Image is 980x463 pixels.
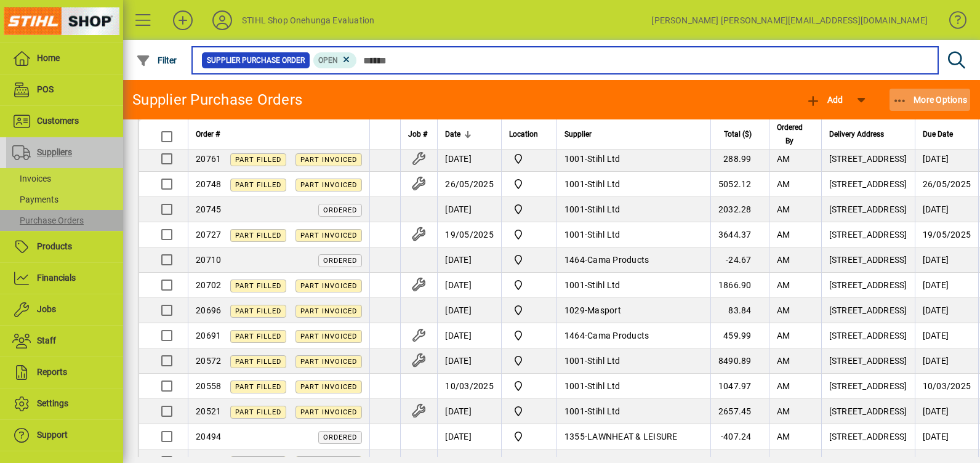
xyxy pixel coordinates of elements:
[777,432,790,441] span: AM
[564,127,592,141] span: Supplier
[821,197,915,222] td: [STREET_ADDRESS]
[37,84,54,94] span: POS
[6,210,123,231] a: Purchase Orders
[509,151,549,166] span: Church Street
[300,231,357,240] span: Part Invoiced
[6,189,123,210] a: Payments
[821,273,915,298] td: [STREET_ADDRESS]
[564,255,585,265] span: 1464
[890,89,971,111] button: More Options
[235,282,281,290] span: Part Filled
[437,298,501,323] td: [DATE]
[915,172,979,197] td: 26/05/2025
[509,303,549,318] span: Church Street
[509,353,549,368] span: Church Street
[710,222,769,248] td: 3644.37
[777,255,790,265] span: AM
[777,204,790,214] span: AM
[587,331,649,340] span: Cama Products
[437,424,501,449] td: [DATE]
[710,248,769,273] td: -24.67
[37,53,60,63] span: Home
[6,326,123,356] a: Staff
[509,278,549,292] span: Church Street
[710,323,769,348] td: 459.99
[564,204,585,214] span: 1001
[556,222,710,248] td: -
[300,181,357,189] span: Part Invoiced
[235,332,281,340] span: Part Filled
[710,172,769,197] td: 5052.12
[923,127,971,141] div: Due Date
[6,168,123,189] a: Invoices
[37,304,56,314] span: Jobs
[710,147,769,172] td: 288.99
[196,154,221,164] span: 20761
[777,280,790,290] span: AM
[915,348,979,374] td: [DATE]
[509,127,549,141] div: Location
[806,95,843,105] span: Add
[587,179,620,189] span: Stihl Ltd
[564,432,585,441] span: 1355
[196,255,221,265] span: 20710
[564,280,585,290] span: 1001
[556,197,710,222] td: -
[651,10,928,30] div: [PERSON_NAME] [PERSON_NAME][EMAIL_ADDRESS][DOMAIN_NAME]
[437,399,501,424] td: [DATE]
[509,227,549,242] span: Church Street
[821,424,915,449] td: [STREET_ADDRESS]
[564,381,585,391] span: 1001
[587,406,620,416] span: Stihl Ltd
[923,127,953,141] span: Due Date
[915,374,979,399] td: 10/03/2025
[915,248,979,273] td: [DATE]
[445,127,494,141] div: Date
[587,305,621,315] span: Masport
[300,282,357,290] span: Part Invoiced
[564,406,585,416] span: 1001
[564,305,585,315] span: 1029
[437,374,501,399] td: 10/03/2025
[6,74,123,105] a: POS
[710,348,769,374] td: 8490.89
[710,197,769,222] td: 2032.28
[437,197,501,222] td: [DATE]
[777,381,790,391] span: AM
[445,127,460,141] span: Date
[556,399,710,424] td: -
[777,154,790,164] span: AM
[12,215,84,225] span: Purchase Orders
[136,55,177,65] span: Filter
[235,358,281,366] span: Part Filled
[437,348,501,374] td: [DATE]
[196,280,221,290] span: 20702
[408,127,427,141] span: Job #
[6,420,123,451] a: Support
[587,381,620,391] span: Stihl Ltd
[777,121,814,148] div: Ordered By
[509,328,549,343] span: Church Street
[318,56,338,65] span: Open
[556,147,710,172] td: -
[587,280,620,290] span: Stihl Ltd
[821,248,915,273] td: [STREET_ADDRESS]
[821,374,915,399] td: [STREET_ADDRESS]
[437,222,501,248] td: 19/05/2025
[509,404,549,419] span: Church Street
[196,204,221,214] span: 20745
[203,9,242,31] button: Profile
[323,206,357,214] span: Ordered
[556,374,710,399] td: -
[564,154,585,164] span: 1001
[235,307,281,315] span: Part Filled
[940,2,965,42] a: Knowledge Base
[196,305,221,315] span: 20696
[777,121,803,148] span: Ordered By
[437,147,501,172] td: [DATE]
[37,241,72,251] span: Products
[132,90,302,110] div: Supplier Purchase Orders
[777,179,790,189] span: AM
[37,116,79,126] span: Customers
[6,106,123,137] a: Customers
